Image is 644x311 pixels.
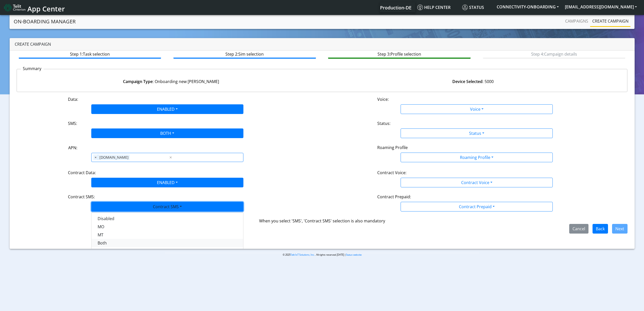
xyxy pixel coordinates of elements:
[92,239,243,247] button: Both
[417,5,423,10] img: knowledge.svg
[91,128,243,138] button: BOTH
[68,96,78,102] label: Data:
[91,202,243,211] button: Contract SMS
[377,144,408,151] label: Roaming Profile
[401,202,553,211] button: Contract Prepaid
[380,2,411,12] a: Your current platform instance
[123,79,153,84] strong: Campaign Type
[91,104,243,114] button: ENABLED
[460,2,494,12] a: Status
[14,17,76,27] a: On-Boarding Manager
[569,224,588,234] button: Cancel
[91,178,243,187] button: ENABLED
[563,16,590,26] a: Campaigns
[593,224,608,234] button: Back
[20,78,322,85] div: : Onboarding new [PERSON_NAME]
[462,5,484,10] span: Status
[21,66,44,72] p: Summary
[377,120,390,126] label: Status:
[401,128,553,138] button: Status
[92,215,243,223] button: Disabled
[68,170,96,176] label: Contract Data:
[98,154,130,160] span: [DOMAIN_NAME]
[92,223,243,231] button: MO
[27,4,65,13] span: App Center
[68,120,77,126] label: SMS:
[16,218,628,224] div: When you select 'SMS', 'Contract SMS' selection is also mandatory
[562,2,640,11] button: [EMAIL_ADDRESS][DOMAIN_NAME]
[290,253,315,256] a: Telit IoT Solutions, Inc.
[401,153,553,162] button: Roaming Profile
[93,154,98,160] span: ×
[380,5,412,11] span: Production-DE
[68,194,95,200] label: Contract SMS:
[4,4,25,12] img: logo-telit-cinterion-gw-new.png
[401,104,553,114] button: Voice
[377,170,406,176] label: Contract Voice:
[19,49,161,59] btn: Step 1: Task selection
[168,154,173,160] span: Clear all
[4,2,64,13] a: App Center
[494,2,562,11] button: CONNECTIVITY-ONBOARDING
[452,79,482,84] strong: Device Selected
[346,253,362,256] a: Status website
[377,194,411,200] label: Contract Prepaid:
[483,49,625,59] btn: Step 4: Campaign details
[401,178,553,187] button: Contract Voice
[165,253,479,257] p: © 2025 . All rights reserved.[DATE] |
[612,224,628,234] button: Next
[462,5,468,10] img: status.svg
[590,16,631,26] a: Create campaign
[322,78,624,85] div: : 5000
[92,231,243,239] button: MT
[328,49,470,59] btn: Step 3: Profile selection
[173,49,316,59] btn: Step 2: Sim selection
[417,5,451,10] span: Help center
[10,38,635,51] div: Create campaign
[377,96,389,102] label: Voice:
[91,212,243,249] div: ENABLED
[68,145,77,151] label: APN:
[415,2,460,12] a: Help center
